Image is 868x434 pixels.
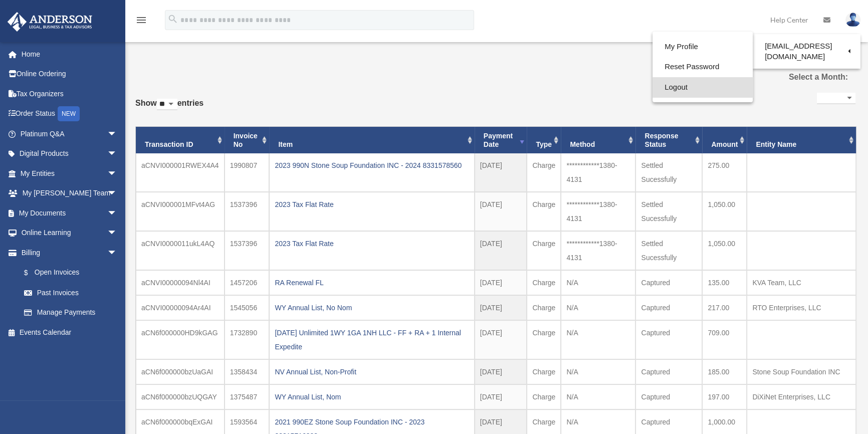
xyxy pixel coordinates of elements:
[14,303,132,323] a: Manage Payments
[7,183,132,203] a: My [PERSON_NAME] Teamarrow_drop_down
[7,223,132,243] a: Online Learningarrow_drop_down
[58,106,80,121] div: NEW
[743,70,848,84] label: Select a Month:
[7,163,132,183] a: My Entitiesarrow_drop_down
[269,127,474,154] th: Item: activate to sort column ascending
[635,295,702,320] td: Captured
[135,14,147,26] i: menu
[475,384,527,409] td: [DATE]
[635,192,702,231] td: Settled Sucessfully
[107,203,127,224] span: arrow_drop_down
[30,267,35,279] span: $
[225,359,270,384] td: 1358434
[747,384,856,409] td: DiXiNet Enterprises, LLC
[135,96,203,120] label: Show entries
[653,37,753,57] a: My Profile
[225,270,270,295] td: 1457206
[702,384,747,409] td: 197.00
[845,13,860,27] img: User Pic
[527,384,561,409] td: Charge
[135,18,147,26] a: menu
[475,192,527,231] td: [DATE]
[747,295,856,320] td: RTO Enterprises, LLC
[275,326,469,354] div: [DATE] Unlimited 1WY 1GA 1NH LLC - FF + RA + 1 Internal Expedite
[107,124,127,144] span: arrow_drop_down
[561,320,635,359] td: N/A
[635,127,702,154] th: Response Status: activate to sort column ascending
[753,37,860,66] a: [EMAIL_ADDRESS][DOMAIN_NAME]
[635,320,702,359] td: Captured
[136,127,225,154] th: Transaction ID: activate to sort column ascending
[107,163,127,184] span: arrow_drop_down
[747,127,856,154] th: Entity Name: activate to sort column ascending
[136,270,225,295] td: aCNVI00000094Nl4AI
[527,127,561,154] th: Type: activate to sort column ascending
[225,192,270,231] td: 1537396
[635,359,702,384] td: Captured
[107,144,127,164] span: arrow_drop_down
[5,12,95,32] img: Anderson Advisors Platinum Portal
[14,283,127,303] a: Past Invoices
[702,359,747,384] td: 185.00
[653,57,753,77] a: Reset Password
[475,359,527,384] td: [DATE]
[527,320,561,359] td: Charge
[225,231,270,270] td: 1537396
[475,231,527,270] td: [DATE]
[275,276,469,290] div: RA Renewal FL
[561,295,635,320] td: N/A
[475,127,527,154] th: Payment Date: activate to sort column ascending
[225,384,270,409] td: 1375487
[136,295,225,320] td: aCNVI00000094Ar4AI
[7,124,132,144] a: Platinum Q&Aarrow_drop_down
[7,144,132,164] a: Digital Productsarrow_drop_down
[136,359,225,384] td: aCN6f000000bzUaGAI
[136,153,225,192] td: aCNVI000001RWEX4A4
[7,44,132,64] a: Home
[475,153,527,192] td: [DATE]
[561,359,635,384] td: N/A
[275,197,469,211] div: 2023 Tax Flat Rate
[136,384,225,409] td: aCN6f000000bzUQGAY
[702,127,747,154] th: Amount: activate to sort column ascending
[225,320,270,359] td: 1732890
[7,322,132,342] a: Events Calendar
[527,270,561,295] td: Charge
[635,153,702,192] td: Settled Sucessfully
[275,390,469,404] div: WY Annual List, Nom
[747,359,856,384] td: Stone Soup Foundation INC
[7,243,132,263] a: Billingarrow_drop_down
[157,99,177,110] select: Showentries
[275,301,469,315] div: WY Annual List, No Nom
[7,84,132,104] a: Tax Organizers
[561,270,635,295] td: N/A
[136,231,225,270] td: aCNVI0000011ukL4AQ
[475,295,527,320] td: [DATE]
[702,270,747,295] td: 135.00
[635,270,702,295] td: Captured
[107,223,127,244] span: arrow_drop_down
[702,295,747,320] td: 217.00
[275,237,469,251] div: 2023 Tax Flat Rate
[136,320,225,359] td: aCN6f000000HD9kGAG
[527,192,561,231] td: Charge
[702,320,747,359] td: 709.00
[527,231,561,270] td: Charge
[7,104,132,124] a: Order StatusNEW
[527,153,561,192] td: Charge
[475,320,527,359] td: [DATE]
[475,270,527,295] td: [DATE]
[167,14,178,25] i: search
[527,359,561,384] td: Charge
[136,192,225,231] td: aCNVI000001MFvt4AG
[225,153,270,192] td: 1990807
[635,384,702,409] td: Captured
[561,384,635,409] td: N/A
[635,231,702,270] td: Settled Sucessfully
[702,192,747,231] td: 1,050.00
[14,263,132,283] a: $Open Invoices
[747,270,856,295] td: KVA Team, LLC
[527,295,561,320] td: Charge
[7,203,132,223] a: My Documentsarrow_drop_down
[702,153,747,192] td: 275.00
